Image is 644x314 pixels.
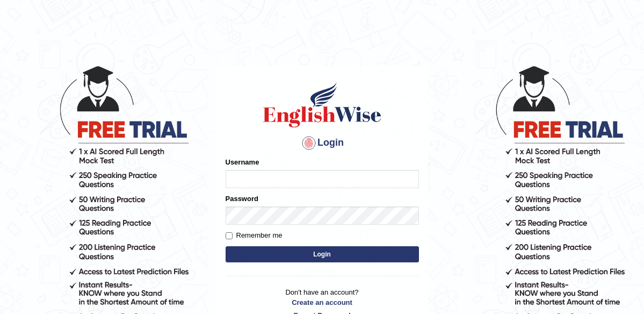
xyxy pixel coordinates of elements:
[226,232,233,239] input: Remember me
[226,157,259,167] label: Username
[226,194,258,204] label: Password
[226,230,283,241] label: Remember me
[226,246,419,262] button: Login
[226,134,419,152] h4: Login
[261,81,383,129] img: Logo of English Wise sign in for intelligent practice with AI
[226,297,419,308] a: Create an account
